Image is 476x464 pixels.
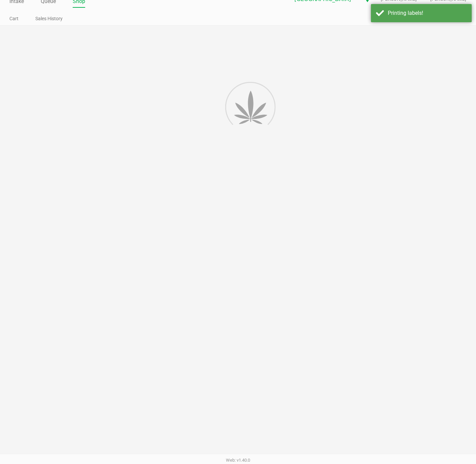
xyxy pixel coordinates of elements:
[35,14,63,23] a: Sales History
[226,458,250,463] span: Web: v1.40.0
[388,9,467,17] div: Printing labels!
[9,14,19,23] a: Cart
